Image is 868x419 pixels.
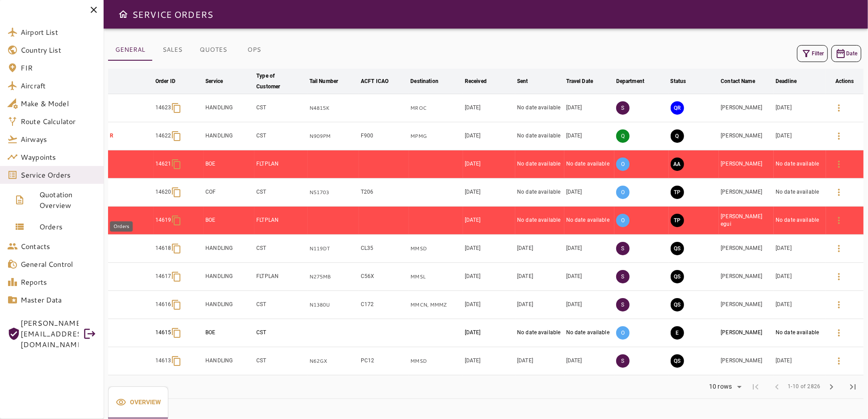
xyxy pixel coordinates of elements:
td: [DATE] [774,94,826,122]
td: No date available [515,122,564,150]
td: BOE [204,150,255,178]
span: last_page [847,382,858,392]
div: basic tabs example [108,386,168,419]
td: [DATE] [515,291,564,319]
p: N62GX [309,357,357,365]
div: Sent [517,76,528,87]
button: Details [828,97,850,119]
p: 14617 [155,273,171,280]
span: 1-10 of 2826 [788,382,821,391]
td: CST [255,178,308,207]
td: HANDLING [204,347,255,375]
td: [DATE] [515,347,564,375]
button: Details [828,182,850,203]
span: Status [671,76,698,87]
span: Last Page [842,376,864,398]
button: Open drawer [114,5,132,23]
p: S [616,298,630,311]
span: Service [205,76,234,87]
p: N909PM [309,133,357,140]
p: 14615 [155,329,171,336]
button: EXECUTION [671,326,684,340]
div: Travel Date [566,76,593,87]
span: Reports [21,277,96,287]
span: Next Page [821,376,842,398]
p: 14613 [155,357,171,365]
p: N51703 [309,189,357,196]
button: AWAITING ASSIGNMENT [671,158,684,171]
button: Details [828,266,850,287]
td: [PERSON_NAME] [719,263,774,291]
p: O [616,158,630,171]
span: Deadline [776,76,808,87]
td: [DATE] [564,178,614,207]
button: TRIP PREPARATION [671,214,684,227]
td: [DATE] [564,291,614,319]
td: HANDLING [204,235,255,263]
span: Sent [517,76,540,87]
p: MPMG [411,133,461,140]
p: S [616,354,630,368]
td: No date available [774,319,826,347]
p: O [616,326,630,340]
button: Filter [797,45,828,62]
td: [DATE] [564,347,614,375]
td: FLTPLAN [255,263,308,291]
td: C172 [359,291,409,319]
td: [DATE] [774,291,826,319]
span: Received [465,76,498,87]
td: [PERSON_NAME] [719,291,774,319]
td: [PERSON_NAME] [719,347,774,375]
span: Type of Customer [256,71,306,92]
td: [DATE] [463,235,515,263]
p: MMSD [411,245,461,253]
p: 14622 [155,132,171,140]
td: No date available [515,150,564,178]
td: [PERSON_NAME] [719,150,774,178]
td: [DATE] [515,235,564,263]
td: CL35 [359,235,409,263]
td: [DATE] [564,94,614,122]
p: 14619 [155,216,171,224]
button: Details [828,322,850,344]
div: Type of Customer [256,71,294,92]
td: No date available [564,207,614,235]
td: [DATE] [463,122,515,150]
div: Tail Number [309,76,338,87]
td: [PERSON_NAME] [719,122,774,150]
span: First Page [745,376,766,398]
p: 14620 [155,188,171,196]
td: [DATE] [515,263,564,291]
td: HANDLING [204,263,255,291]
td: HANDLING [204,122,255,150]
td: No date available [515,207,564,235]
td: [PERSON_NAME] [719,178,774,207]
p: S [616,242,630,255]
p: N119DT [309,245,357,253]
td: [PERSON_NAME] egui [719,207,774,235]
td: HANDLING [204,94,255,122]
td: [PERSON_NAME] [719,94,774,122]
td: CST [255,319,308,347]
p: MMSD [411,357,461,365]
button: Date [831,45,861,62]
td: No date available [774,178,826,207]
div: Destination [411,76,438,87]
span: [PERSON_NAME][EMAIL_ADDRESS][DOMAIN_NAME] [21,318,79,350]
div: 10 rows [707,383,734,390]
button: Overview [108,386,168,419]
td: FLTPLAN [255,207,308,235]
div: Department [616,76,644,87]
p: 14616 [155,301,171,308]
span: ACFT ICAO [361,76,400,87]
p: R [110,132,152,140]
td: [DATE] [564,122,614,150]
div: ACFT ICAO [361,76,388,87]
td: FLTPLAN [255,150,308,178]
td: No date available [774,207,826,235]
td: [DATE] [564,235,614,263]
td: [DATE] [463,319,515,347]
p: N275MB [309,273,357,281]
td: [PERSON_NAME] [719,319,774,347]
div: Deadline [776,76,797,87]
